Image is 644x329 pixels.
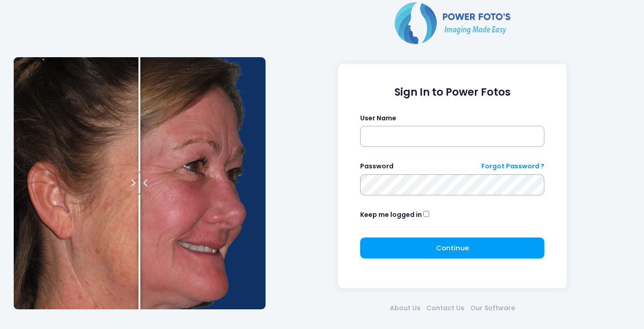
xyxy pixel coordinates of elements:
a: Forgot Password ? [481,162,544,171]
button: Continue [360,237,544,259]
label: Password [360,162,394,171]
a: About Us [387,303,423,313]
label: Keep me logged in [360,210,422,220]
span: Continue [436,243,469,253]
h1: Sign In to Power Fotos [360,86,544,98]
a: Contact Us [423,303,467,313]
a: Our Software [467,303,518,313]
label: User Name [360,113,396,123]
